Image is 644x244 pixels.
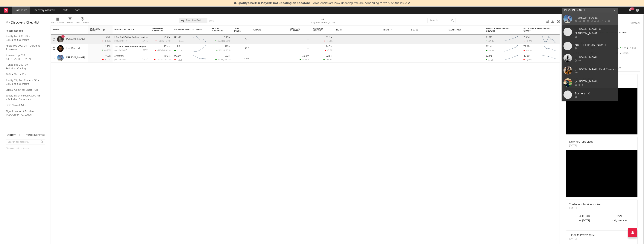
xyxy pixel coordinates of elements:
div: Edit Columns [51,21,64,25]
svg: Chart title [191,35,208,44]
span: 367k [218,40,222,42]
div: -61.2 % [102,59,111,61]
a: Spotify Track Velocity 200 / GB - Excluding Superstars [6,94,41,101]
div: -2.97k [523,59,532,61]
div: 35.8M [326,36,332,39]
div: Jump Score [234,28,244,32]
div: [DATE] [569,237,595,241]
div: Status [411,29,435,31]
div: 74.9k [104,55,111,57]
div: popularity: 0 [114,59,126,61]
svg: Chart title [503,44,520,53]
button: Save [209,20,214,22]
div: 144M [224,36,230,39]
div: Artist [53,29,81,31]
span: +4.51 % [163,59,170,61]
a: [PERSON_NAME] & [PERSON_NAME] [562,25,618,40]
div: +436 % [102,49,111,52]
button: 99+ [629,9,631,12]
input: Search for folders... [6,139,45,145]
div: Most Recent Track [114,29,142,31]
div: 0 [615,51,640,56]
div: [DATE] [142,40,148,42]
div: ( ) [215,40,230,42]
div: 282M [523,36,530,39]
svg: Chart title [540,35,557,44]
div: 49.3M [164,55,171,57]
span: Dismiss [408,2,410,5]
a: Apple Top 200: UK - Excluding Superstars [6,44,41,51]
div: +0.49 % [300,59,309,61]
svg: Chart title [191,44,208,53]
div: Tiktok followers spike [569,233,595,237]
span: Weekly UK Streams [313,27,327,32]
a: [PERSON_NAME] Best Covers [562,64,618,76]
div: No. 1 [PERSON_NAME] [575,43,616,47]
a: Discovery Assistant [30,7,58,14]
div: ( ) [154,59,171,61]
input: Search... [427,18,455,23]
button: Tracked Artists(3) [26,134,45,136]
span: -113k [157,50,162,52]
div: 71.5 [234,46,249,51]
div: -1.04M [174,40,183,42]
div: 19 x [602,214,637,219]
div: Folders [253,29,281,31]
div: I Can Do It With a Broken Heart - Dombresky Remix [114,36,148,38]
div: Spotify Monthly Listeners [174,29,202,31]
a: [PERSON_NAME] [66,38,85,41]
span: -19.3 % [224,59,230,61]
button: Untrack [631,22,640,25]
div: ( ) [155,49,171,52]
div: 77.4M [164,45,171,48]
span: Weekly US Streams [290,27,303,32]
div: A&R Pipeline [76,21,89,25]
a: Shazam Top 200: [GEOGRAPHIC_DATA] [6,53,41,61]
div: -16.2k [523,49,532,52]
div: +100k [567,214,602,219]
div: popularity: 67 [114,49,127,51]
a: Critical Algo/Viral Chart - GB [6,88,41,92]
div: Priority [383,29,398,31]
div: 144M [486,36,492,39]
div: Afterglow [114,55,148,57]
a: OCC Newest Adds [6,103,41,107]
div: ( ) [215,59,230,61]
span: -8.23 % [223,50,230,52]
a: TikTok Global Chart [6,72,41,76]
a: iTunes Top 200: UK - Excluding Catalog [6,63,41,70]
span: -13.8k [158,40,164,42]
div: 99 + [630,7,634,10]
a: Charts [58,7,71,14]
div: on [DATE] [567,219,602,223]
div: Click to add a folder. [6,147,45,151]
div: [PERSON_NAME] Best Covers [575,67,616,71]
div: 1.77M [174,49,182,52]
div: 77.4M [523,45,530,48]
span: -3.31 % [628,47,636,49]
span: +84 % [164,40,170,42]
div: Edit Columns [51,16,64,27]
div: 112M [486,45,492,48]
div: 112M [225,45,230,48]
div: 5.79k [615,46,640,51]
div: daily average [602,219,637,223]
a: Leads [71,7,83,14]
a: Spotify Top 200: UK - Excluding Superstars [6,34,41,42]
div: [DATE] [569,207,601,210]
div: [PERSON_NAME] [575,79,616,84]
div: 122M [225,55,230,57]
div: 17.2k [486,59,493,61]
div: 70.0 [234,56,249,60]
span: -100 % [621,52,629,54]
div: New YouTube video [569,140,593,144]
a: Spotify City Top Tracks / GB - Excluding Superstars [6,78,41,86]
a: [PERSON_NAME] [562,76,618,89]
div: 14.3M [326,45,332,48]
div: Filters [67,21,73,25]
div: Instagram Followers [152,27,165,32]
div: Notes [336,29,374,31]
div: My Discovery Checklist [6,21,45,25]
div: Recommended [6,29,45,33]
div: 92.5M [174,55,181,57]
